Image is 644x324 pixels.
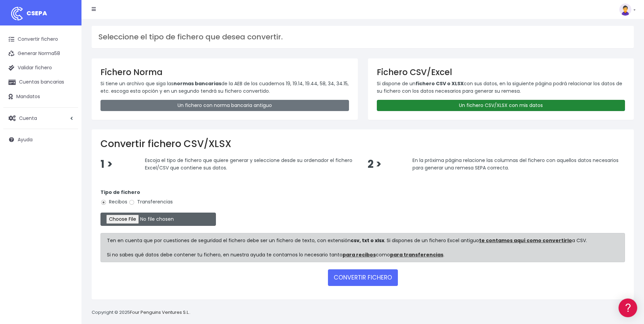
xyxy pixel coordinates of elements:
a: Problemas habituales [7,96,129,107]
a: Ayuda [3,132,78,147]
span: Ayuda [18,136,33,143]
img: logo [8,5,25,22]
span: 2 > [368,157,382,172]
span: Cuenta [19,114,37,121]
a: Información general [7,58,129,68]
label: Transferencias [129,198,173,205]
strong: csv, txt o xlsx [351,237,384,244]
div: Información general [7,47,129,54]
a: Cuentas bancarias [3,75,78,89]
a: Un fichero con norma bancaria antiguo [100,100,349,111]
a: Formatos [7,86,129,96]
button: Contáctanos [7,182,129,194]
strong: Tipo de fichero [100,189,140,196]
a: Mandatos [3,90,78,104]
a: para transferencias [390,251,443,258]
h3: Seleccione el tipo de fichero que desea convertir. [98,33,627,41]
p: Si dispone de un con sus datos, en la siguiente página podrá relacionar los datos de su fichero c... [377,80,625,95]
strong: fichero CSV o XLSX [416,80,464,87]
h3: Fichero CSV/Excel [377,67,625,77]
strong: normas bancarias [173,80,221,87]
div: Convertir ficheros [7,75,129,82]
button: CONVERTIR FICHERO [328,269,398,286]
div: Ten en cuenta que por cuestiones de seguridad el fichero debe ser un fichero de texto, con extens... [100,233,625,262]
span: 1 > [100,157,113,172]
a: Generar Norma58 [3,47,78,61]
div: Programadores [7,163,129,169]
label: Recibos [100,198,127,205]
a: General [7,146,129,156]
a: para recibos [343,251,376,258]
a: Cuenta [3,111,78,125]
a: API [7,174,129,184]
a: Validar fichero [3,61,78,75]
p: Copyright © 2025 . [92,309,190,316]
a: Videotutoriales [7,107,129,118]
h2: Convertir fichero CSV/XLSX [100,138,625,150]
a: Un fichero CSV/XLSX con mis datos [377,100,625,111]
a: POWERED BY ENCHANT [93,196,131,202]
a: Perfiles de empresas [7,118,129,128]
h3: Fichero Norma [100,67,349,77]
a: te contamos aquí como convertirlo [479,237,572,244]
div: Facturación [7,135,129,141]
img: profile [619,3,631,16]
a: Convertir fichero [3,32,78,47]
span: En la próxima página relacione las columnas del fichero con aquellos datos necesarios para genera... [412,157,619,171]
span: CSEPA [26,9,47,17]
p: Si tiene un archivo que siga las de la AEB de los cuadernos 19, 19.14, 19.44, 58, 34, 34.15, etc.... [100,80,349,95]
a: Four Penguins Ventures S.L. [130,309,189,316]
span: Escoja el tipo de fichero que quiere generar y seleccione desde su ordenador el fichero Excel/CSV... [145,157,352,171]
